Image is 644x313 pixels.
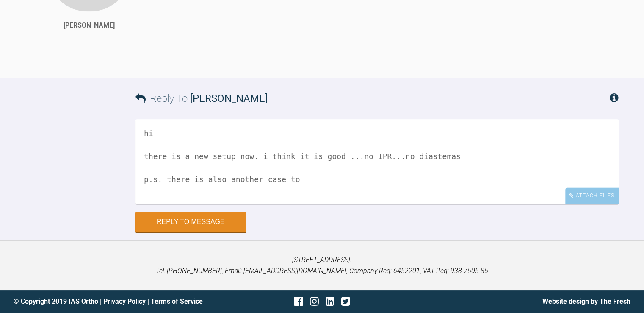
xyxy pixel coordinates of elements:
[565,187,619,204] div: Attach Files
[151,297,203,305] a: Terms of Service
[135,119,619,204] textarea: hi there is a new setup now. i think it is good ...no IPR...no diastemas p.s. there is also anoth...
[64,20,115,31] div: [PERSON_NAME]
[14,296,219,307] div: © Copyright 2019 IAS Ortho | |
[135,90,268,106] h3: Reply To
[14,254,630,276] p: [STREET_ADDRESS]. Tel: [PHONE_NUMBER], Email: [EMAIL_ADDRESS][DOMAIN_NAME], Company Reg: 6452201,...
[542,297,630,305] a: Website design by The Fresh
[190,92,268,104] span: [PERSON_NAME]
[135,212,246,232] button: Reply to Message
[103,297,146,305] a: Privacy Policy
